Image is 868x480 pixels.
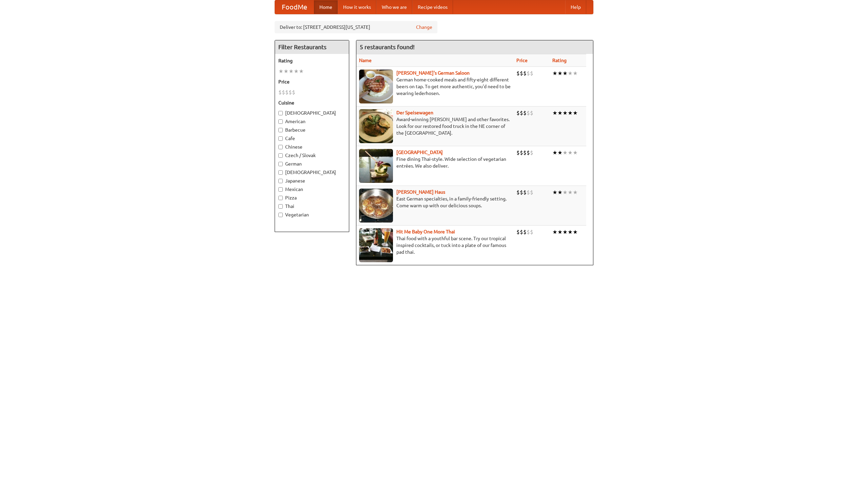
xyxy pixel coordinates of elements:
li: ★ [283,68,289,75]
li: $ [530,189,533,196]
input: American [278,119,283,124]
li: ★ [568,189,573,196]
input: Chinese [278,145,283,149]
a: Hit Me Baby One More Thai [396,229,455,234]
li: $ [516,228,520,236]
li: $ [516,109,520,117]
a: Help [565,0,586,14]
li: $ [527,228,530,236]
a: Home [314,0,338,14]
li: $ [527,189,530,196]
li: ★ [299,68,304,75]
label: German [278,160,346,167]
li: ★ [568,70,573,77]
p: Fine dining Thai-style. Wide selection of vegetarian entrées. We also deliver. [359,156,511,169]
li: $ [516,189,520,196]
input: Vegetarian [278,213,283,217]
input: Pizza [278,196,283,200]
img: babythai.jpg [359,228,393,262]
h4: Filter Restaurants [275,40,349,54]
li: $ [530,109,533,117]
label: American [278,118,346,125]
a: How it works [338,0,376,14]
li: $ [530,149,533,156]
li: ★ [573,70,578,77]
li: $ [292,89,295,96]
a: Price [516,58,528,63]
li: ★ [568,109,573,117]
li: $ [523,149,527,156]
a: [PERSON_NAME] Haus [396,189,445,195]
div: Deliver to: [STREET_ADDRESS][US_STATE] [275,21,437,33]
li: ★ [557,70,563,77]
input: Japanese [278,179,283,183]
li: ★ [294,68,299,75]
img: satay.jpg [359,149,393,183]
li: $ [523,189,527,196]
a: Der Speisewagen [396,110,433,115]
li: $ [520,228,523,236]
input: German [278,162,283,166]
li: ★ [557,149,563,156]
li: $ [523,109,527,117]
li: ★ [563,228,568,236]
li: $ [523,70,527,77]
li: ★ [563,109,568,117]
a: Recipe videos [412,0,453,14]
label: Vegetarian [278,211,346,218]
li: $ [289,89,292,96]
a: [GEOGRAPHIC_DATA] [396,150,443,155]
li: $ [520,109,523,117]
input: Barbecue [278,128,283,132]
label: Thai [278,203,346,210]
li: ★ [568,228,573,236]
li: $ [285,89,289,96]
h5: Rating [278,57,346,64]
li: $ [527,149,530,156]
li: $ [530,70,533,77]
input: Thai [278,204,283,209]
p: Thai food with a youthful bar scene. Try our tropical inspired cocktails, or tuck into a plate of... [359,235,511,255]
li: $ [520,189,523,196]
li: ★ [573,189,578,196]
li: ★ [278,68,283,75]
label: Pizza [278,194,346,201]
a: Rating [552,58,567,63]
li: $ [520,149,523,156]
li: ★ [552,70,557,77]
li: ★ [552,189,557,196]
li: ★ [552,149,557,156]
label: [DEMOGRAPHIC_DATA] [278,110,346,116]
input: [DEMOGRAPHIC_DATA] [278,170,283,175]
li: ★ [557,228,563,236]
li: ★ [563,149,568,156]
label: Czech / Slovak [278,152,346,159]
p: Award-winning [PERSON_NAME] and other favorites. Look for our restored food truck in the NE corne... [359,116,511,136]
label: Japanese [278,177,346,184]
li: ★ [557,109,563,117]
li: ★ [563,189,568,196]
img: esthers.jpg [359,70,393,103]
li: ★ [557,189,563,196]
li: $ [520,70,523,77]
a: FoodMe [275,0,314,14]
li: ★ [573,228,578,236]
li: $ [527,109,530,117]
li: ★ [573,149,578,156]
p: German home-cooked meals and fifty-eight different beers on tap. To get more authentic, you'd nee... [359,76,511,97]
a: [PERSON_NAME]'s German Saloon [396,70,470,76]
li: ★ [552,109,557,117]
li: ★ [568,149,573,156]
label: Mexican [278,186,346,193]
li: $ [527,70,530,77]
img: kohlhaus.jpg [359,189,393,223]
input: Czech / Slovak [278,153,283,158]
ng-pluralize: 5 restaurants found! [360,44,415,50]
label: Cafe [278,135,346,142]
label: [DEMOGRAPHIC_DATA] [278,169,346,176]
